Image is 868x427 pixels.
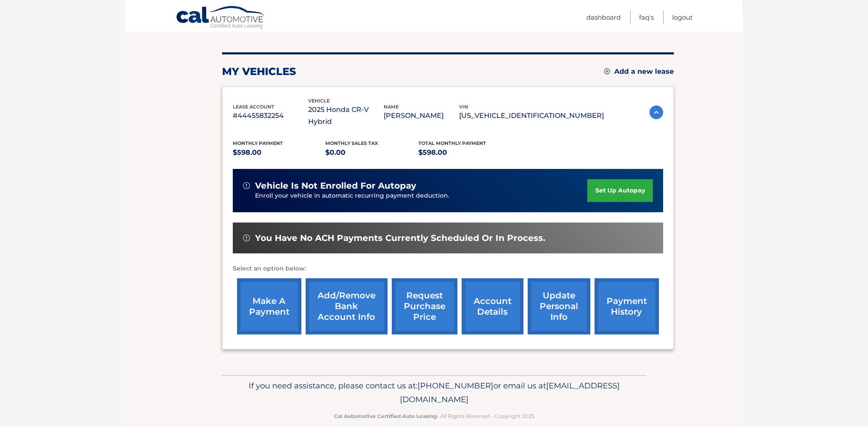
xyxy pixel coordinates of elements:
span: name [384,104,399,110]
a: Add/Remove bank account info [306,278,387,334]
p: [PERSON_NAME] [384,110,459,122]
a: Cal Automotive [176,6,266,30]
a: request purchase price [392,278,457,334]
a: Add a new lease [604,67,674,76]
a: make a payment [237,278,301,334]
span: vehicle is not enrolled for autopay [255,180,416,191]
p: #44455832254 [233,110,308,122]
span: Monthly Payment [233,140,283,146]
p: Select an option below: [233,264,663,274]
p: $598.00 [233,147,326,159]
a: Logout [672,10,693,24]
p: $0.00 [325,147,418,159]
span: Total Monthly Payment [418,140,486,146]
span: [EMAIL_ADDRESS][DOMAIN_NAME] [400,381,620,404]
p: [US_VEHICLE_IDENTIFICATION_NUMBER] [459,110,604,122]
span: You have no ACH payments currently scheduled or in process. [255,233,545,244]
img: alert-white.svg [243,235,250,241]
a: set up autopay [587,179,652,202]
p: $598.00 [418,147,511,159]
a: Dashboard [586,10,621,24]
img: add.svg [604,68,610,74]
img: alert-white.svg [243,182,250,189]
p: - All Rights Reserved - Copyright 2025 [228,412,641,421]
p: 2025 Honda CR-V Hybrid [308,104,384,128]
a: update personal info [528,278,590,334]
a: FAQ's [639,10,654,24]
a: payment history [595,278,659,334]
span: Monthly sales Tax [325,140,378,146]
span: [PHONE_NUMBER] [417,381,493,391]
p: If you need assistance, please contact us at: or email us at [228,379,641,406]
h2: my vehicles [222,65,296,78]
span: lease account [233,104,274,110]
a: account details [462,278,523,334]
span: vin [459,104,468,110]
img: accordion-active.svg [649,105,663,119]
span: vehicle [308,98,330,104]
strong: Cal Automotive Certified Auto Leasing [334,413,437,419]
p: Enroll your vehicle in automatic recurring payment deduction. [255,191,588,201]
